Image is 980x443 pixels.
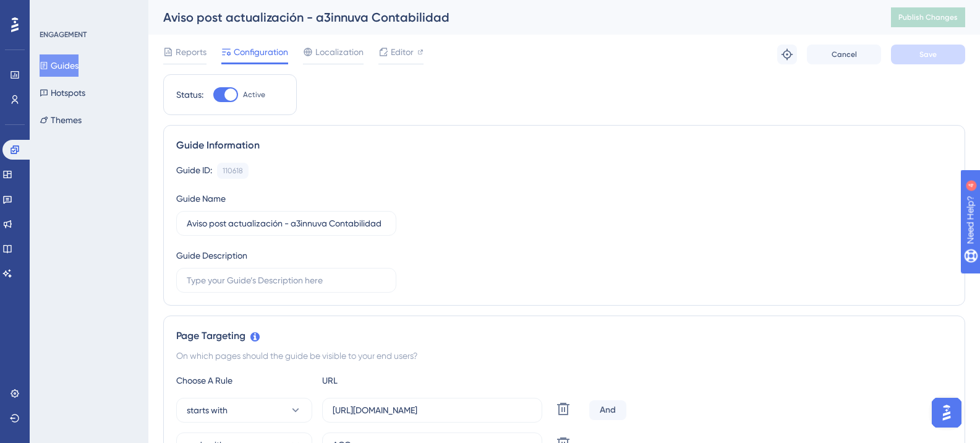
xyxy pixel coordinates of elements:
button: starts with [176,398,312,423]
iframe: UserGuiding AI Assistant Launcher [928,394,965,431]
div: Guide Information [176,138,952,153]
span: Active [243,90,265,100]
button: Save [891,45,965,64]
div: And [589,400,626,420]
span: Editor [391,45,414,59]
span: Cancel [832,49,857,59]
div: Status: [176,87,203,102]
input: Type your Guide’s Name here [187,217,386,230]
span: starts with [187,403,228,418]
span: Localization [315,45,364,59]
div: Guide ID: [176,163,212,179]
div: Guide Description [176,248,247,263]
div: ENGAGEMENT [40,30,87,40]
button: Publish Changes [891,7,965,27]
span: Save [919,49,937,59]
div: Page Targeting [176,329,952,343]
div: 110618 [223,166,243,176]
div: Guide Name [176,191,226,206]
span: Reports [176,45,207,59]
div: URL [322,373,458,388]
div: Aviso post actualización - a3innuva Contabilidad [163,9,860,26]
span: Configuration [234,45,288,59]
span: Need Help? [29,3,77,18]
button: Cancel [807,45,881,64]
button: Guides [40,54,79,77]
button: Hotspots [40,82,85,104]
input: Type your Guide’s Description here [187,273,386,287]
div: On which pages should the guide be visible to your end users? [176,348,952,363]
span: Publish Changes [898,12,958,22]
input: yourwebsite.com/path [333,403,532,417]
div: 4 [86,6,90,16]
div: Choose A Rule [176,373,312,388]
button: Themes [40,109,82,131]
